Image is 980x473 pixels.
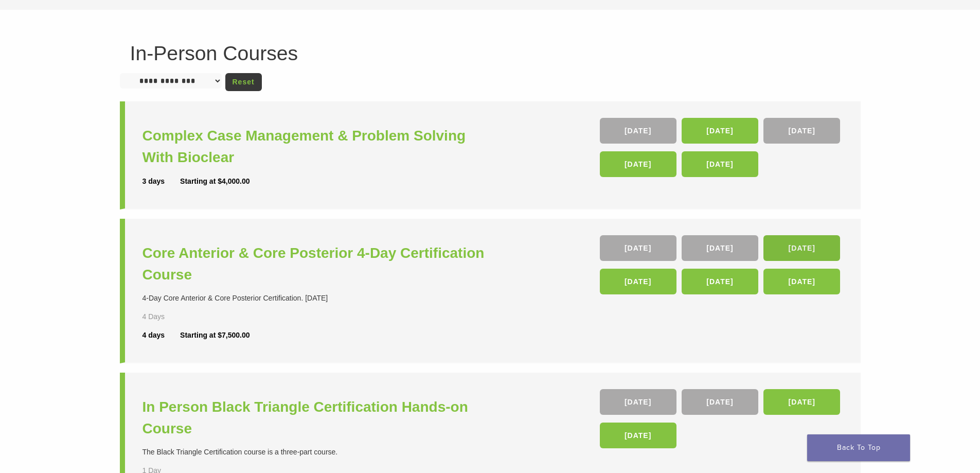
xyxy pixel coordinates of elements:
[763,389,840,415] a: [DATE]
[682,235,758,261] a: [DATE]
[600,423,676,448] a: [DATE]
[807,434,910,461] a: Back To Top
[142,125,493,168] a: Complex Case Management & Problem Solving With Bioclear
[682,118,758,144] a: [DATE]
[600,118,843,182] div: , , , ,
[142,311,195,322] div: 4 Days
[142,176,181,187] div: 3 days
[763,269,840,294] a: [DATE]
[600,235,843,300] div: , , , , ,
[225,73,262,91] a: Reset
[180,176,250,187] div: Starting at $4,000.00
[763,118,840,144] a: [DATE]
[600,269,676,294] a: [DATE]
[600,235,676,261] a: [DATE]
[142,396,493,440] a: In Person Black Triangle Certification Hands-on Course
[142,293,493,304] div: 4-Day Core Anterior & Core Posterior Certification. [DATE]
[682,389,758,415] a: [DATE]
[600,389,843,453] div: , , ,
[600,118,676,144] a: [DATE]
[180,330,250,341] div: Starting at $7,500.00
[600,151,676,177] a: [DATE]
[682,269,758,294] a: [DATE]
[142,242,493,286] a: Core Anterior & Core Posterior 4-Day Certification Course
[142,330,181,341] div: 4 days
[600,389,676,415] a: [DATE]
[142,447,493,458] div: The Black Triangle Certification course is a three-part course.
[130,43,850,63] h1: In-Person Courses
[682,151,758,177] a: [DATE]
[763,235,840,261] a: [DATE]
